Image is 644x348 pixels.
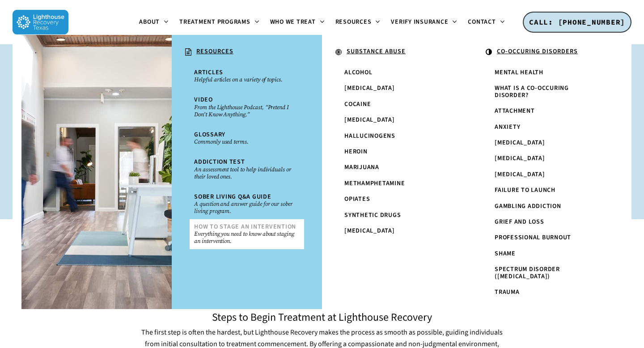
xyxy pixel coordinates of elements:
span: Cocaine [344,100,371,109]
span: Mental Health [495,68,543,77]
a: Trauma [490,284,605,300]
a: Treatment Programs [174,19,265,26]
a: Heroin [340,144,454,160]
span: What is a Co-Occuring Disorder? [495,84,569,99]
a: ArticlesHelpful articles on a variety of topics. [190,65,304,88]
small: Everything you need to know about staging an intervention. [194,230,300,245]
a: CO-OCCURING DISORDERS [481,44,614,61]
span: [MEDICAL_DATA] [495,170,545,179]
a: Grief and Loss [490,214,605,230]
span: Articles [194,68,223,77]
span: Who We Treat [270,17,316,26]
a: How To Stage An InterventionEverything you need to know about staging an intervention. [190,219,304,249]
a: What is a Co-Occuring Disorder? [490,81,605,103]
span: CALL: [PHONE_NUMBER] [529,17,625,26]
a: CALL: [PHONE_NUMBER] [523,12,631,33]
span: Anxiety [495,123,520,132]
a: VideoFrom the Lighthouse Podcast, “Pretend I Don’t Know Anything.” [190,92,304,122]
a: Opiates [340,191,454,207]
span: Addiction Test [194,157,245,166]
span: Steps to Begin Treatment at Lighthouse Recovery [212,310,432,325]
span: Video [194,95,213,104]
span: [MEDICAL_DATA] [344,226,395,235]
span: Grief and Loss [495,217,544,226]
span: Synthetic Drugs [344,211,401,220]
span: Verify Insurance [391,17,448,26]
a: . [30,44,163,59]
a: Spectrum Disorder ([MEDICAL_DATA]) [490,262,605,284]
a: GlossaryCommonly used terms. [190,127,304,150]
span: Spectrum Disorder ([MEDICAL_DATA]) [495,265,560,280]
span: Glossary [194,130,225,139]
span: Marijuana [344,163,379,172]
a: Professional Burnout [490,230,605,246]
span: Trauma [495,288,520,297]
small: A question and answer guide for our sober living program. [194,200,300,215]
a: [MEDICAL_DATA] [340,112,454,128]
span: . [35,47,37,56]
a: [MEDICAL_DATA] [490,135,605,151]
a: Who We Treat [265,19,330,26]
span: Attachment [495,106,535,115]
a: Resources [330,19,386,26]
a: [MEDICAL_DATA] [490,167,605,182]
span: Treatment Programs [179,17,250,26]
span: [MEDICAL_DATA] [495,138,545,147]
a: [MEDICAL_DATA] [340,81,454,96]
small: From the Lighthouse Podcast, “Pretend I Don’t Know Anything.” [194,104,300,118]
a: Attachment [490,103,605,119]
a: Cocaine [340,97,454,112]
span: Heroin [344,147,368,156]
a: Failure to Launch [490,182,605,198]
small: Commonly used terms. [194,138,300,145]
a: Verify Insurance [386,19,462,26]
small: An assessment tool to help individuals or their loved ones. [194,166,300,180]
span: [MEDICAL_DATA] [344,84,395,93]
a: [MEDICAL_DATA] [340,223,454,239]
u: CO-OCCURING DISORDERS [497,47,578,56]
span: [MEDICAL_DATA] [344,115,395,124]
a: Anxiety [490,119,605,135]
small: Helpful articles on a variety of topics. [194,76,300,83]
a: Synthetic Drugs [340,208,454,223]
span: Sober Living Q&A Guide [194,192,271,201]
a: [MEDICAL_DATA] [490,151,605,166]
span: About [139,17,160,26]
span: How To Stage An Intervention [194,222,296,231]
a: About [134,19,174,26]
a: Gambling Addiction [490,199,605,214]
a: Sober Living Q&A GuideA question and answer guide for our sober living program. [190,189,304,219]
a: Hallucinogens [340,128,454,144]
span: [MEDICAL_DATA] [495,154,545,163]
span: Failure to Launch [495,186,555,195]
a: RESOURCES [181,44,313,61]
span: Resources [335,17,372,26]
span: Hallucinogens [344,132,395,140]
span: Professional Burnout [495,233,571,242]
a: SUBSTANCE ABUSE [331,44,463,61]
img: Lighthouse Recovery Texas [13,10,68,34]
u: RESOURCES [196,47,233,56]
a: Alcohol [340,65,454,81]
a: Marijuana [340,160,454,175]
span: Alcohol [344,68,372,77]
a: Mental Health [490,65,605,81]
a: Methamphetamine [340,176,454,191]
span: Gambling Addiction [495,202,561,211]
span: Opiates [344,195,370,204]
span: Contact [468,17,496,26]
a: Addiction TestAn assessment tool to help individuals or their loved ones. [190,154,304,184]
a: Contact [462,19,510,26]
span: Shame [495,249,516,258]
span: Methamphetamine [344,179,405,188]
u: SUBSTANCE ABUSE [347,47,406,56]
a: Shame [490,246,605,262]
